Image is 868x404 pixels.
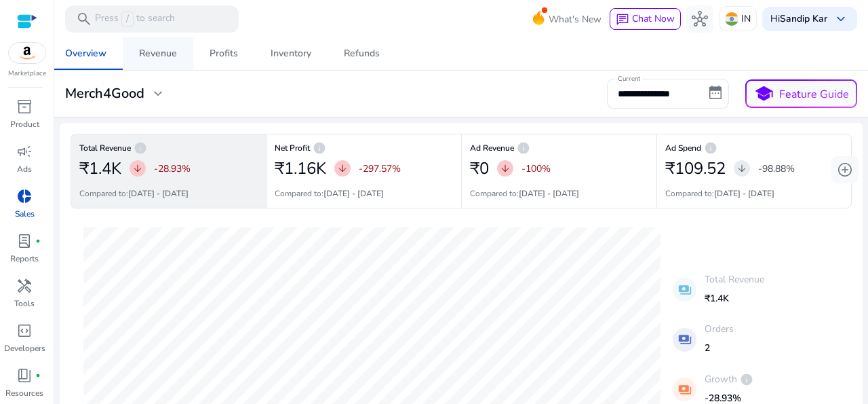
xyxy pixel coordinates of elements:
[831,156,859,183] button: add_circle
[5,387,43,399] p: Resources
[15,208,35,220] p: Sales
[16,188,33,204] span: donut_small
[134,141,147,155] span: info
[740,373,753,386] span: info
[705,341,734,355] p: 2
[139,49,177,58] div: Revenue
[150,86,166,102] span: expand_more
[632,12,675,25] span: Chat Now
[714,188,774,199] b: [DATE] - [DATE]
[79,159,121,179] h2: ₹1.4K
[725,12,738,26] img: in.svg
[770,14,827,24] p: Hi
[35,238,41,244] span: fiber_manual_record
[337,163,348,174] span: arrow_downward
[665,147,843,149] h6: Ad Spend
[10,253,39,265] p: Reports
[323,188,384,199] b: [DATE] - [DATE]
[17,163,32,175] p: Ads
[673,328,696,352] mat-icon: payments
[275,159,326,179] h2: ₹1.16K
[470,159,489,179] h2: ₹0
[132,163,143,174] span: arrow_downward
[275,187,384,200] p: Compared to:
[741,7,751,31] p: IN
[16,367,33,384] span: book_4
[673,378,696,401] mat-icon: payments
[470,147,648,149] h6: Ad Revenue
[76,11,92,27] span: search
[128,188,189,199] b: [DATE] - [DATE]
[665,187,774,200] p: Compared to:
[10,118,39,130] p: Product
[16,233,33,249] span: lab_profile
[79,187,189,200] p: Compared to:
[210,49,238,58] div: Profits
[154,162,191,176] p: -28.93%
[519,188,579,199] b: [DATE] - [DATE]
[8,69,46,79] p: Marketplace
[14,297,35,310] p: Tools
[837,162,853,178] span: add_circle
[500,163,511,174] span: arrow_downward
[705,272,764,287] p: Total Revenue
[521,162,551,176] p: -100%
[9,43,45,63] img: amazon.svg
[673,278,696,301] mat-icon: payments
[359,162,401,176] p: -297.57%
[686,5,713,33] button: hub
[745,79,857,108] button: schoolFeature Guide
[754,84,774,104] span: school
[704,141,717,155] span: info
[736,163,747,174] span: arrow_downward
[616,13,629,26] span: chat
[705,372,753,386] p: Growth
[517,141,530,155] span: info
[121,12,134,26] span: /
[705,291,764,306] p: ₹1.4K
[610,8,681,30] button: chatChat Now
[275,147,453,149] h6: Net Profit
[16,323,33,339] span: code_blocks
[779,86,849,103] p: Feature Guide
[833,11,849,27] span: keyboard_arrow_down
[618,74,640,84] mat-label: Current
[470,187,579,200] p: Compared to:
[16,278,33,294] span: handyman
[692,11,708,27] span: hub
[65,86,144,102] h3: Merch4Good
[16,98,33,115] span: inventory_2
[16,143,33,160] span: campaign
[549,7,601,31] span: What's New
[344,49,380,58] div: Refunds
[35,373,41,378] span: fiber_manual_record
[65,49,106,58] div: Overview
[4,342,45,354] p: Developers
[705,322,734,336] p: Orders
[95,12,175,26] p: Press to search
[313,141,326,155] span: info
[271,49,311,58] div: Inventory
[780,12,827,25] b: Sandip Kar
[758,162,795,176] p: -98.88%
[79,147,258,149] h6: Total Revenue
[665,159,726,179] h2: ₹109.52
